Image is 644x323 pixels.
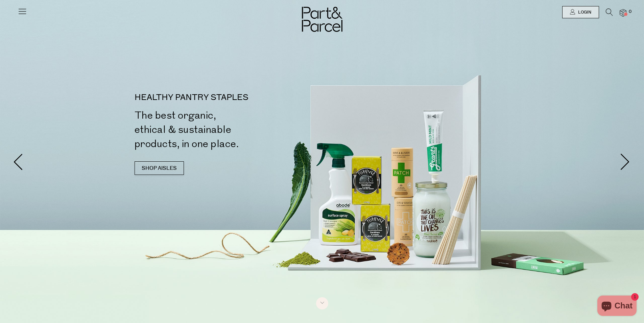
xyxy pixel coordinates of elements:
[595,296,639,318] inbox-online-store-chat: Shopify online store chat
[135,94,325,102] p: HEALTHY PANTRY STAPLES
[620,9,626,16] a: 0
[562,6,599,18] a: Login
[576,9,591,15] span: Login
[627,9,633,15] span: 0
[135,161,184,175] a: SHOP AISLES
[135,108,325,151] h2: The best organic, ethical & sustainable products, in one place.
[302,7,342,32] img: Part&Parcel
